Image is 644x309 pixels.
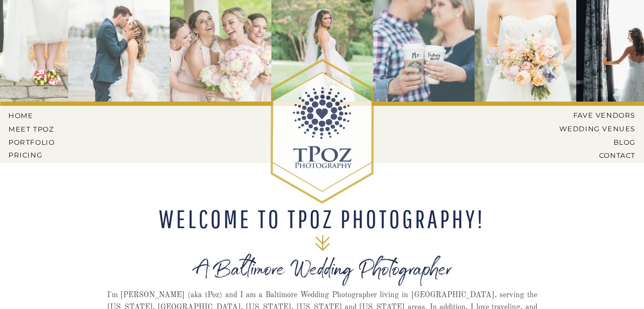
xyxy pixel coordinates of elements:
a: MEET tPoz [8,125,55,133]
a: CONTACT [569,152,636,159]
h1: A Baltimore Wedding Photographer [131,263,514,292]
h2: WELCOME TO tPoz Photography! [153,206,490,232]
a: BLOG [553,138,636,146]
a: PORTFOLIO [8,138,57,146]
a: HOME [8,112,47,119]
a: Pricing [8,151,57,159]
a: Wedding Venues [546,125,636,132]
a: Fave Vendors [566,111,636,119]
